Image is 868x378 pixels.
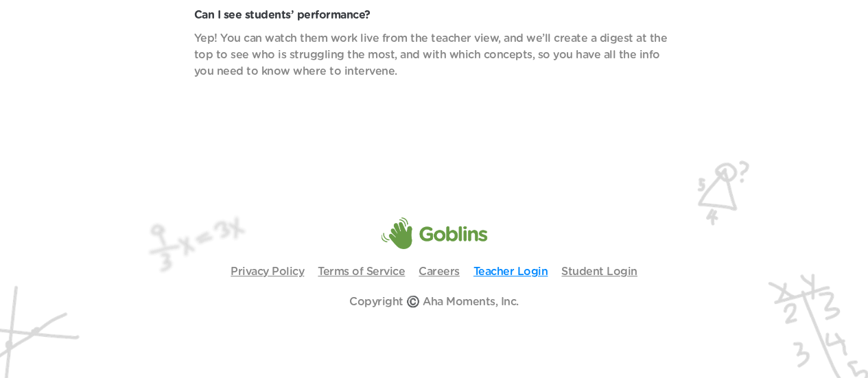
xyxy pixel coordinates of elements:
p: Yep! You can watch them work live from the teacher view, and we’ll create a digest at the top to ... [194,30,675,80]
a: Teacher Login [473,266,548,277]
p: Copyright ©️ Aha Moments, Inc. [349,294,519,310]
a: Privacy Policy [231,266,304,277]
a: Terms of Service [318,266,405,277]
p: Can I see students’ performance? [194,7,675,23]
a: Student Login [561,266,637,277]
a: Careers [419,266,460,277]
